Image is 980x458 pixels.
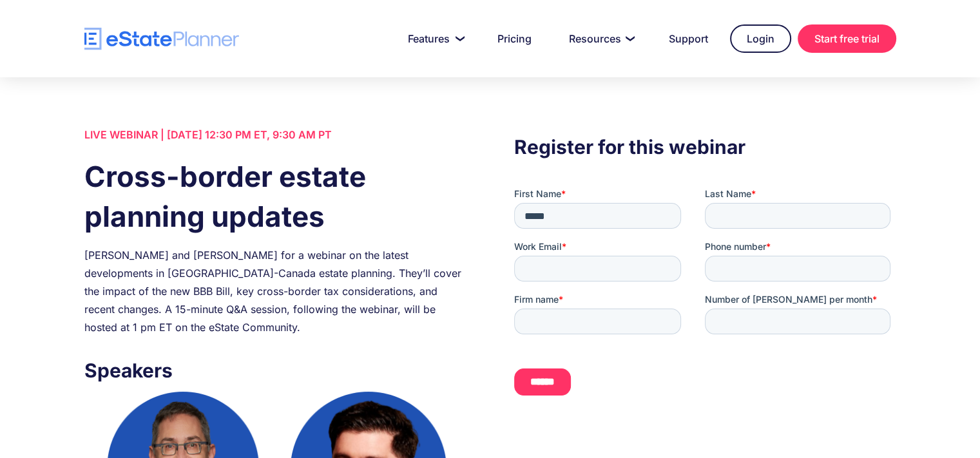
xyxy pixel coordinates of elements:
[84,126,466,144] div: LIVE WEBINAR | [DATE] 12:30 PM ET, 9:30 AM PT
[653,26,724,52] a: Support
[392,26,476,52] a: Features
[482,26,547,52] a: Pricing
[84,28,239,50] a: home
[514,187,896,406] iframe: Form 0
[730,24,791,53] a: Login
[514,132,896,162] h3: Register for this webinar
[84,157,466,236] h1: Cross-border estate planning updates
[553,26,647,52] a: Resources
[798,24,896,53] a: Start free trial
[84,356,466,385] h3: Speakers
[84,246,466,336] div: [PERSON_NAME] and [PERSON_NAME] for a webinar on the latest developments in [GEOGRAPHIC_DATA]-Can...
